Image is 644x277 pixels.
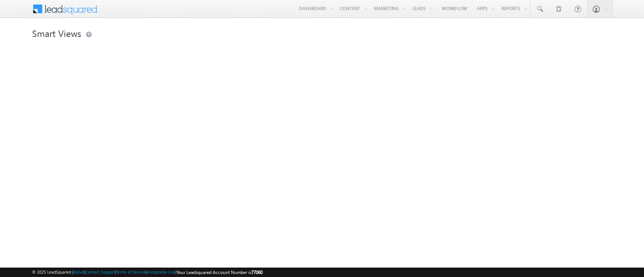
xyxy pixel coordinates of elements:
[116,269,146,274] a: Terms of Service
[177,269,263,275] span: Your Leadsquared Account Number is
[32,269,263,276] span: © 2025 LeadSquared | | | | |
[251,269,263,275] span: 77060
[73,269,84,274] a: About
[147,269,175,274] a: Acceptable Use
[32,27,81,39] span: Smart Views
[85,269,115,274] a: Contact Support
